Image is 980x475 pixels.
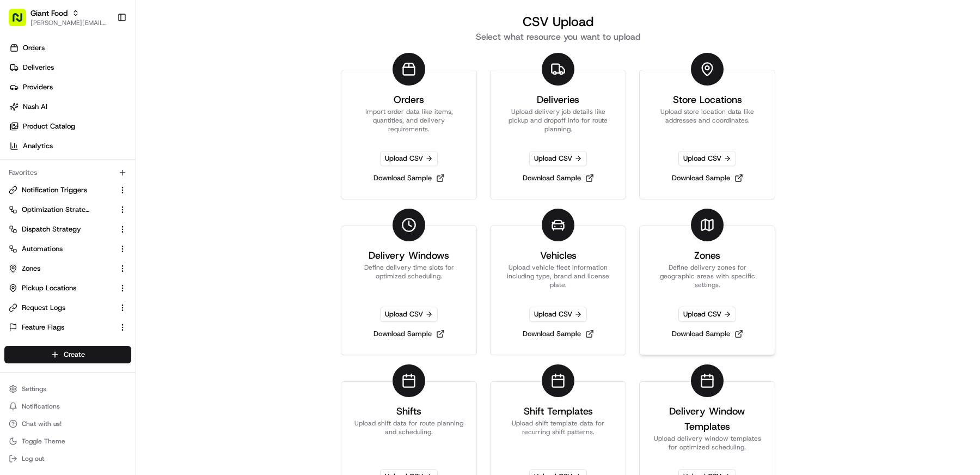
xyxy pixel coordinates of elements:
a: Download Sample [369,326,449,342]
button: Log out [4,451,131,466]
span: Toggle Theme [22,437,65,446]
h3: Delivery Windows [369,248,449,263]
span: [DATE] [96,198,119,206]
button: Start new chat [185,107,198,120]
img: Ami Wang [11,187,28,205]
img: Nash [11,10,33,32]
a: Dispatch Strategy [9,224,114,234]
span: Upload CSV [529,307,587,322]
p: Import order data like items, quantities, and delivery requirements. [354,107,463,133]
button: See all [169,139,198,152]
span: API Documentation [103,243,175,254]
button: Automations [4,240,131,258]
span: Upload CSV [678,307,736,322]
span: Upload CSV [529,151,587,166]
h1: CSV Upload [327,13,789,31]
a: Deliveries [4,59,136,76]
div: Favorites [4,164,131,181]
span: • [90,198,94,206]
div: Past conversations [11,141,73,150]
h3: Deliveries [537,92,579,107]
p: Welcome 👋 [11,43,198,60]
button: Notification Triggers [4,181,131,199]
span: Automations [22,244,63,254]
img: 4037041995827_4c49e92c6e3ed2e3ec13_72.png [23,103,42,123]
p: Upload store location data like addresses and coordinates. [653,107,762,133]
a: OrdersImport order data like items, quantities, and delivery requirements.Upload CSVDownload Sample [341,70,477,199]
a: ZonesDefine delivery zones for geographic areas with specific settings.Upload CSVDownload Sample [639,226,775,355]
h3: Zones [694,248,720,263]
a: Feature Flags [9,322,114,332]
span: Upload CSV [380,151,438,166]
span: Notification Triggers [22,185,87,195]
button: Feature Flags [4,319,131,336]
p: Upload shift data for route planning and scheduling. [354,419,463,452]
span: Nash AI [23,102,47,112]
span: Upload CSV [678,151,736,166]
a: 💻API Documentation [88,239,179,258]
a: VehiclesUpload vehicle fleet information including type, brand and license plate.Upload CSVDownlo... [490,226,626,355]
a: Download Sample [518,170,598,186]
span: Dispatch Strategy [22,224,81,234]
span: Zones [22,264,40,273]
a: Nash AI [4,98,136,115]
a: Analytics [4,137,136,155]
span: Create [64,350,85,360]
button: Notifications [4,399,131,414]
a: Orders [4,39,136,57]
span: Pylon [108,270,132,278]
span: Optimization Strategy [22,205,90,215]
p: Upload delivery job details like pickup and dropoff info for route planning. [504,107,612,133]
a: Request Logs [9,303,114,313]
button: Create [4,346,131,363]
span: Upload CSV [380,307,438,322]
span: Notifications [22,402,60,411]
span: Providers [23,82,53,92]
span: Product Catalog [23,121,75,131]
span: [DATE] [96,168,119,177]
a: Product Catalog [4,118,136,135]
h2: Select what resource you want to upload [327,31,789,44]
div: We're available if you need us! [49,114,150,123]
button: Giant Food [30,8,68,19]
img: Tiffany Volk [11,158,28,175]
span: • [90,168,94,177]
button: Optimization Strategy [4,201,131,218]
p: Define delivery zones for geographic areas with specific settings. [653,263,762,289]
h3: Vehicles [540,248,577,263]
h3: Shifts [396,404,421,419]
a: Optimization Strategy [9,205,114,215]
a: Download Sample [667,170,748,186]
a: Providers [4,78,136,96]
span: Analytics [23,141,53,151]
a: Notification Triggers [9,185,114,195]
span: Log out [22,454,44,463]
span: Feature Flags [22,322,64,332]
button: Settings [4,381,131,397]
button: Dispatch Strategy [4,221,131,238]
a: DeliveriesUpload delivery job details like pickup and dropoff info for route planning.Upload CSVD... [490,70,626,199]
div: 📗 [11,244,20,253]
span: Settings [22,385,46,393]
a: Delivery WindowsDefine delivery time slots for optimized scheduling.Upload CSVDownload Sample [341,226,477,355]
button: Request Logs [4,299,131,316]
img: 1736555255976-a54dd68f-1ca7-489b-9aae-adbdc363a1c4 [11,103,30,123]
p: Upload vehicle fleet information including type, brand and license plate. [504,263,612,289]
h3: Shift Templates [524,404,593,419]
button: Chat with us! [4,416,131,431]
button: [PERSON_NAME][EMAIL_ADDRESS][DOMAIN_NAME] [30,19,108,27]
span: Deliveries [23,63,54,72]
h3: Delivery Window Templates [653,404,762,434]
input: Clear [28,70,180,81]
a: Download Sample [667,326,748,342]
button: Giant Food[PERSON_NAME][EMAIL_ADDRESS][DOMAIN_NAME] [4,4,113,31]
span: Chat with us! [22,419,62,428]
a: Download Sample [518,326,598,342]
button: Pickup Locations [4,279,131,297]
button: Zones [4,260,131,277]
span: [PERSON_NAME] [34,168,88,177]
a: Powered byPylon [77,269,132,278]
div: Start new chat [49,103,179,114]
